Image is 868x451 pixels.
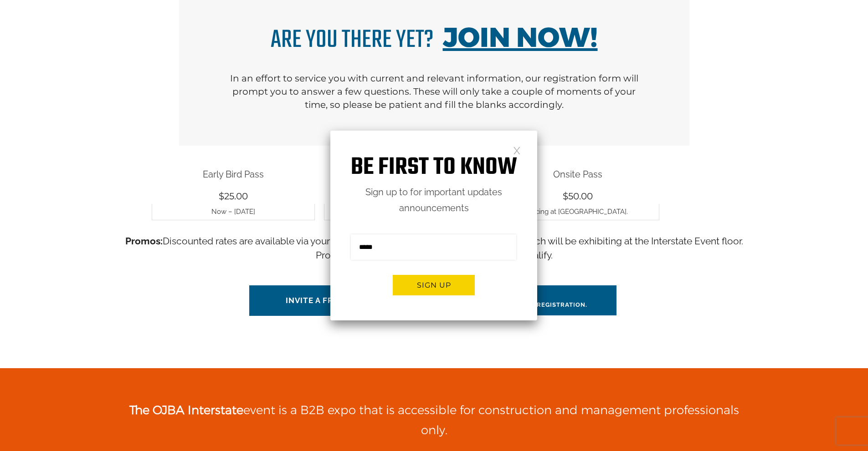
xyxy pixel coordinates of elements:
p: $50.00 [492,188,664,204]
h3: Early Bird Pass [147,168,319,180]
div: Discounted rates are available via your supplier, service provider or subcontractor which will be... [115,234,753,272]
p: event is a B2B expo that is accessible for construction and management professionals only. [115,400,753,440]
p: $35.00 [319,188,492,204]
p: Sign up to for important updates announcements [330,184,537,216]
a: Join Now! [443,20,598,54]
strong: The OJBA Interstate [129,403,243,417]
div: The pricing begins [DATE]. [324,204,487,221]
div: Pricing at [GEOGRAPHIC_DATA]. [496,204,659,221]
a: INVITE A FRIEND [249,285,390,316]
p: In an effort to service you with current and relevant information, our registration form will pro... [211,65,657,118]
button: Sign up [393,275,475,295]
h1: Be first to know [330,153,537,182]
h3: Regular Pass [319,168,492,180]
div: Now – [DATE] [152,204,315,221]
p: $25.00 [147,188,319,204]
strong: Promos: [125,235,163,247]
h2: Are You There Yet? [211,26,657,51]
a: Close [513,146,521,154]
h3: Onsite Pass [492,168,664,180]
